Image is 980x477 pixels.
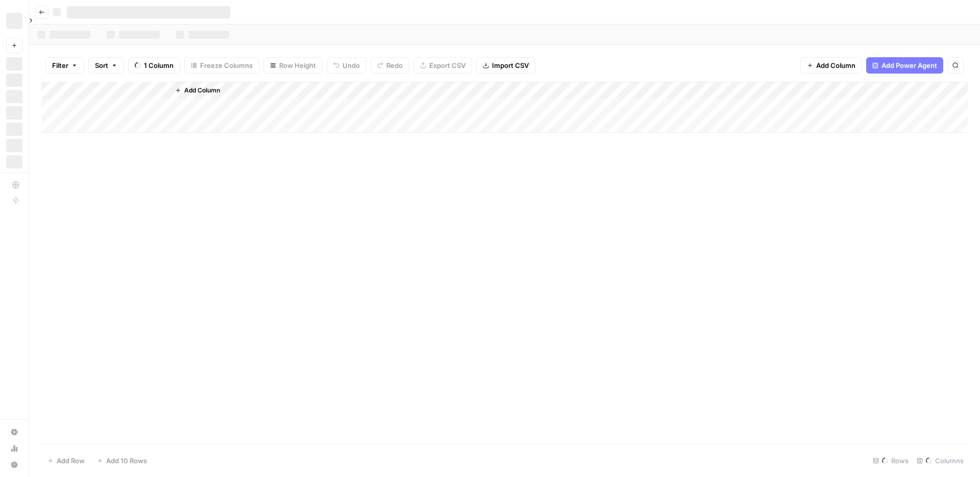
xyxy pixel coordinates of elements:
button: Add Row [41,452,91,469]
span: Add Row [57,456,85,466]
button: Import CSV [476,57,535,74]
button: Add Power Agent [866,57,943,74]
button: Filter [45,57,84,74]
span: Freeze Columns [200,60,253,70]
button: Add Column [171,84,224,97]
button: Export CSV [413,57,472,74]
span: Undo [342,60,360,70]
button: Freeze Columns [184,57,259,74]
span: Add Column [184,86,220,95]
span: Filter [52,60,68,70]
button: Add 10 Rows [91,452,153,469]
div: Columns [913,452,968,469]
span: Add 10 Rows [106,456,147,466]
button: Help + Support [6,457,22,473]
span: Add Column [816,60,855,70]
button: Sort [88,57,124,74]
button: 1 Column [128,57,180,74]
span: 1 Column [144,60,174,70]
div: Rows [869,452,913,469]
span: Add Power Agent [881,60,937,70]
button: Add Column [800,57,862,74]
button: Row Height [263,57,323,74]
a: Settings [6,424,22,440]
button: Undo [327,57,366,74]
span: Sort [95,60,108,70]
span: Row Height [279,60,316,70]
span: Redo [386,60,403,70]
button: Redo [371,57,409,74]
span: Export CSV [429,60,465,70]
a: Usage [6,440,22,457]
span: Import CSV [492,60,529,70]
